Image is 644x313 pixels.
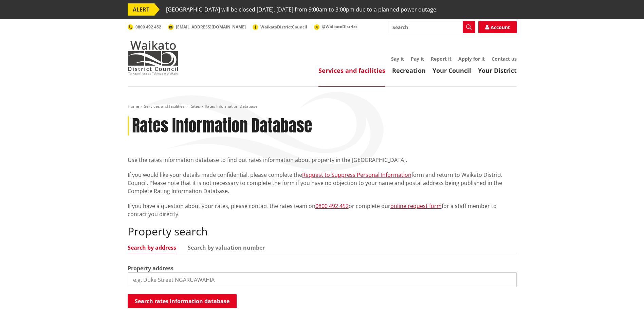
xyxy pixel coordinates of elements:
button: Search rates information database [128,294,237,308]
h2: Property search [128,225,517,238]
label: Property address [128,264,173,272]
a: Account [478,21,517,33]
a: Recreation [392,66,426,75]
a: Request to Suppress Personal Information [302,171,411,179]
input: e.g. Duke Street NGARUAWAHIA [128,272,517,287]
a: Search by address [128,245,176,250]
a: Report it [431,56,452,62]
p: If you have a question about your rates, please contact the rates team on or complete our for a s... [128,202,517,218]
span: ALERT [128,3,154,16]
a: @WaikatoDistrict [314,24,357,29]
a: online request form [390,202,442,210]
span: @WaikatoDistrict [322,24,357,29]
a: Apply for it [458,56,485,62]
span: WaikatoDistrictCouncil [260,24,307,30]
span: Rates Information Database [205,103,258,109]
a: Your Council [433,66,471,75]
img: Waikato District Council - Te Kaunihera aa Takiwaa o Waikato [128,41,179,75]
a: 0800 492 452 [315,202,349,210]
a: Say it [391,56,404,62]
p: Use the rates information database to find out rates information about property in the [GEOGRAPHI... [128,156,517,164]
a: Services and facilities [144,103,185,109]
a: 0800 492 452 [128,24,161,30]
a: [EMAIL_ADDRESS][DOMAIN_NAME] [168,24,246,30]
span: [EMAIL_ADDRESS][DOMAIN_NAME] [176,24,246,30]
a: Search by valuation number [188,245,265,250]
a: Services and facilities [318,66,385,75]
span: 0800 492 452 [135,24,161,30]
input: Search input [388,21,475,33]
a: Your District [478,66,517,75]
a: Pay it [411,56,424,62]
nav: breadcrumb [128,104,517,109]
h1: Rates Information Database [132,116,312,136]
a: Home [128,103,139,109]
span: [GEOGRAPHIC_DATA] will be closed [DATE], [DATE] from 9:00am to 3:00pm due to a planned power outage. [166,3,438,16]
p: If you would like your details made confidential, please complete the form and return to Waikato ... [128,171,517,195]
a: WaikatoDistrictCouncil [253,24,307,30]
a: Contact us [492,56,517,62]
a: Rates [189,103,200,109]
